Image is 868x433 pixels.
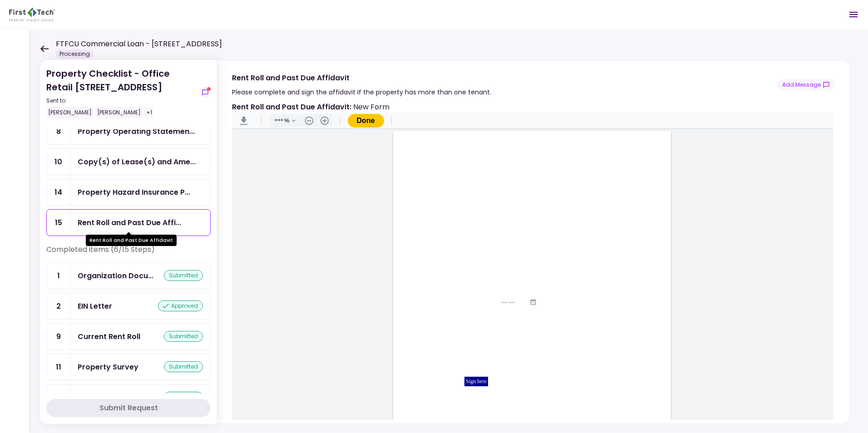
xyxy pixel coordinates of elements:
[46,209,211,236] a: 15Rent Roll and Past Due Affidavit
[217,60,850,424] div: Rent Roll and Past Due AffidavitPlease complete and sign the affidavit if the property has more t...
[46,399,211,417] button: Submit Request
[47,324,70,349] div: 9
[56,49,94,59] div: Processing
[95,107,143,118] div: [PERSON_NAME]
[46,293,211,320] a: 2EIN Letterapproved
[843,4,864,25] button: Open menu
[46,148,211,175] a: 10Copy(s) of Lease(s) and Amendment(s)
[46,354,211,380] a: 11Property Surveysubmitted
[56,39,222,49] h1: FTFCU Commercial Loan - [STREET_ADDRESS]
[46,384,211,411] a: 12Prior Environmental Phase I and/or Phase IIsubmitted
[777,79,835,91] button: show-messages
[46,244,211,262] div: Completed items (6/15 Steps)
[78,300,112,312] div: EIN Letter
[164,361,203,372] div: submitted
[78,361,138,373] div: Property Survey
[46,179,211,206] a: 14Property Hazard Insurance Policy and Liability Insurance Policy
[232,72,491,84] div: Rent Roll and Past Due Affidavit
[46,323,211,350] a: 9Current Rent Rollsubmitted
[47,118,70,144] div: 8
[86,235,177,246] div: Rent Roll and Past Due Affidavit
[144,107,154,118] div: +1
[47,149,70,175] div: 10
[78,392,149,403] div: Prior Environmental Phase I and/or Phase II
[232,101,390,113] div: New Form
[78,331,140,342] div: Current Rent Roll
[232,87,491,98] div: Please complete and sign the affidavit if the property has more than one tenant.
[46,97,196,105] div: Sent to:
[47,354,70,380] div: 11
[99,403,158,413] div: Submit Request
[200,87,211,98] button: show-messages
[78,217,181,228] div: Rent Roll and Past Due Affidavit
[78,270,153,281] div: Organization Documents for Borrowing Entity
[47,293,70,319] div: 2
[78,187,190,198] div: Property Hazard Insurance Policy and Liability Insurance Policy
[78,126,195,137] div: Property Operating Statements
[47,210,70,236] div: 15
[158,300,203,311] div: approved
[47,179,70,205] div: 14
[46,107,94,118] div: [PERSON_NAME]
[47,263,70,289] div: 1
[46,118,211,145] a: 8Property Operating Statements
[46,262,211,289] a: 1Organization Documents for Borrowing Entitysubmitted
[164,331,203,342] div: submitted
[164,270,203,281] div: submitted
[78,156,196,167] div: Copy(s) of Lease(s) and Amendment(s)
[46,67,196,118] div: Property Checklist - Office Retail [STREET_ADDRESS]
[47,384,70,410] div: 12
[9,8,55,21] img: Partner icon
[232,102,351,112] strong: Rent Roll and Past Due Affidavit :
[164,392,203,403] div: submitted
